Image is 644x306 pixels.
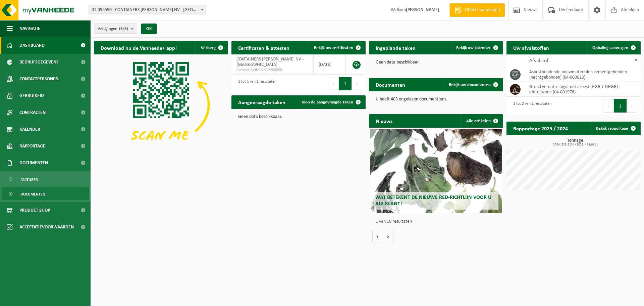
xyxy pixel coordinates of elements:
div: 1 tot 1 van 1 resultaten [235,76,276,91]
span: Documenten [19,155,48,171]
span: Vestigingen [98,24,128,34]
span: Contactpersonen [19,71,58,87]
span: 01-096590 - CONTAINERS JAN HAECK NV - BRUGGE [89,5,206,15]
button: OK [141,24,157,34]
a: Bekijk uw documenten [443,78,502,91]
span: Acceptatievoorwaarden [19,219,74,235]
a: Bekijk rapportage [591,122,640,135]
h2: Documenten [369,78,412,91]
h2: Aangevraagde taken [231,95,292,108]
span: CONTAINERS [PERSON_NAME] NV - [GEOGRAPHIC_DATA] [236,57,304,67]
p: Geen data beschikbaar. [376,60,496,65]
span: Bekijk uw certificaten [314,46,353,50]
span: Contracten [19,104,46,121]
button: Next [627,99,637,113]
p: Geen data beschikbaar. [238,115,359,119]
span: Bekijk uw kalender [456,46,491,50]
button: Vestigingen(6/6) [94,24,137,34]
a: Offerte aanvragen [449,3,505,17]
img: Download de VHEPlus App [94,54,228,155]
span: Navigatie [19,20,40,37]
span: Kalender [19,121,40,138]
span: Verberg [201,46,216,50]
span: Dashboard [19,37,45,54]
a: Bekijk uw kalender [451,41,502,54]
h2: Certificaten & attesten [231,41,296,54]
h2: Uw afvalstoffen [506,41,556,54]
span: Facturen [20,173,38,186]
h2: Rapportage 2025 / 2024 [506,122,575,135]
h2: Nieuws [369,114,399,127]
span: Documenten [20,188,45,201]
h2: Download nu de Vanheede+ app! [94,41,183,54]
strong: [PERSON_NAME] [406,7,439,12]
h3: Tonnage [510,138,641,146]
p: U heeft 403 ongelezen document(en). [376,97,496,102]
a: Wat betekent de nieuwe RED-richtlijn voor u als klant? [370,129,502,213]
span: Gebruikers [19,87,45,104]
span: Afvalstof [529,58,548,63]
button: Previous [603,99,614,113]
span: Toon de aangevraagde taken [301,100,353,104]
button: Vorige [372,230,383,243]
span: Rapportage [19,138,45,155]
span: Bedrijfsgegevens [19,54,59,71]
a: Documenten [2,187,89,200]
button: Previous [328,77,339,90]
span: Bekijk uw documenten [449,83,491,87]
button: 1 [339,77,352,90]
span: 2024: 523,313 t - 2025: 454,611 t [510,143,641,146]
count: (6/6) [119,27,128,31]
button: Volgende [383,230,393,243]
a: Bekijk uw certificaten [309,41,365,54]
span: 01-096590 - CONTAINERS JAN HAECK NV - BRUGGE [89,5,206,15]
td: [DATE] [314,54,346,75]
a: Ophaling aanvragen [587,41,640,54]
span: Offerte aanvragen [463,7,501,13]
h2: Ingeplande taken [369,41,422,54]
button: Verberg [196,41,227,54]
a: Facturen [2,173,89,186]
a: Alle artikelen [461,114,502,128]
button: Next [352,77,362,90]
span: Ophaling aanvragen [592,46,628,50]
span: Product Shop [19,202,50,219]
div: 1 tot 2 van 2 resultaten [510,98,551,113]
button: 1 [614,99,627,113]
a: Toon de aangevraagde taken [296,95,365,109]
td: grond verontreinigd met asbest (HGB + NHGB) – afdruipzone (04-001976) [524,82,641,97]
span: Consent-SelfD-VEG2200058 [236,68,308,73]
td: asbesthoudende bouwmaterialen cementgebonden (hechtgebonden) (04-000023) [524,67,641,82]
p: 1 van 10 resultaten [376,219,500,224]
span: Wat betekent de nieuwe RED-richtlijn voor u als klant? [375,195,491,207]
